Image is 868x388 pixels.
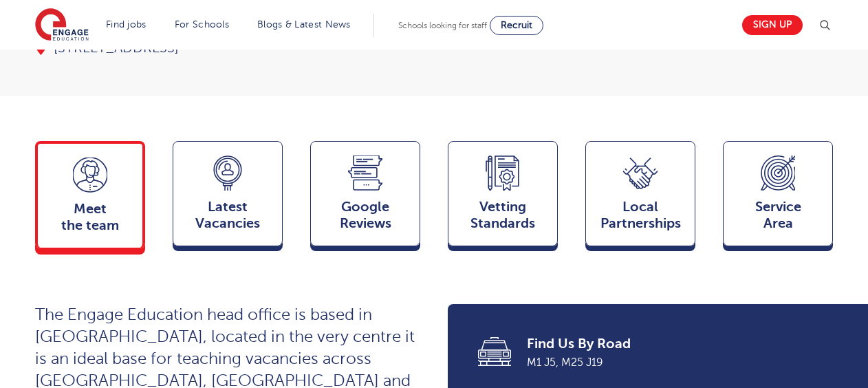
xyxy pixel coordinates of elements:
a: Sign up [742,15,803,35]
span: Vetting Standards [455,199,550,232]
a: LatestVacancies [173,141,283,252]
span: M1 J5, M25 J19 [527,354,814,371]
span: Meet the team [45,201,135,234]
span: Service Area [730,199,825,232]
a: Local Partnerships [585,141,695,252]
a: ServiceArea [723,141,833,252]
span: Find Us By Road [527,334,814,354]
a: Meetthe team [35,141,145,255]
a: Find jobs [106,19,147,30]
a: For Schools [175,19,229,30]
span: Recruit [501,20,532,30]
span: Google Reviews [318,199,413,232]
span: Schools looking for staff [398,21,487,30]
a: GoogleReviews [310,141,420,252]
img: Engage Education [35,8,89,43]
a: Blogs & Latest News [257,19,351,30]
span: Latest Vacancies [180,199,275,232]
a: VettingStandards [448,141,558,252]
a: Recruit [490,16,543,35]
span: Local Partnerships [593,199,688,232]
